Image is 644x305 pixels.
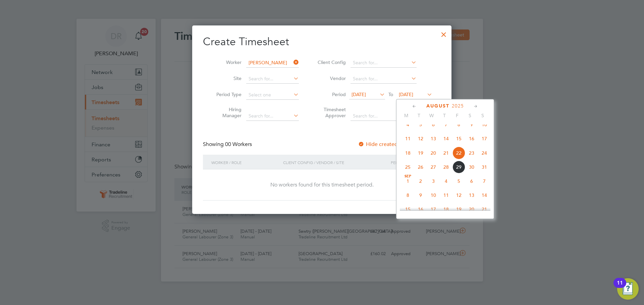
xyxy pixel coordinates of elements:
input: Search for... [351,111,417,121]
span: 21 [478,203,491,216]
label: Hide created timesheets [358,141,426,148]
span: 31 [478,161,491,173]
input: Search for... [351,74,417,84]
span: 28 [440,161,452,173]
span: 10 [427,189,440,202]
span: 25 [401,161,414,173]
span: 6 [465,175,478,187]
div: Client Config / Vendor / Site [281,155,389,170]
label: Period [316,91,346,97]
span: 18 [401,147,414,159]
span: 20 [465,203,478,216]
span: 13 [465,189,478,202]
h2: Create Timesheet [203,35,441,49]
span: M [400,112,413,119]
span: 11 [401,132,414,145]
span: [DATE] [352,91,366,97]
span: 16 [465,132,478,145]
label: Vendor [316,75,346,81]
span: 5 [414,118,427,131]
input: Search for... [246,58,299,68]
span: August [426,103,449,109]
span: 14 [478,189,491,202]
span: 22 [452,147,465,159]
span: 19 [414,147,427,159]
label: Worker [211,59,241,65]
span: 9 [465,118,478,131]
span: 18 [440,203,452,216]
span: 10 [478,118,491,131]
span: T [438,112,451,119]
span: 29 [452,161,465,173]
span: 27 [427,161,440,173]
span: 3 [427,175,440,187]
span: 1 [401,175,414,187]
span: 19 [452,203,465,216]
span: 8 [452,118,465,131]
span: 21 [440,147,452,159]
span: S [476,112,489,119]
span: 8 [401,189,414,202]
label: Period Type [211,91,241,97]
span: 5 [452,175,465,187]
div: Period [389,155,434,170]
span: 26 [414,161,427,173]
span: 7 [440,118,452,131]
input: Select one [246,90,299,100]
span: 15 [401,203,414,216]
span: [DATE] [399,91,413,97]
span: 30 [465,161,478,173]
input: Search for... [246,111,299,121]
span: 14 [440,132,452,145]
div: Showing [203,141,253,148]
button: Open Resource Center, 11 new notifications [617,278,639,300]
input: Search for... [246,74,299,84]
span: F [451,112,464,119]
span: 2025 [452,103,464,109]
span: S [464,112,476,119]
span: 00 Workers [225,141,252,148]
label: Site [211,75,241,81]
span: 6 [427,118,440,131]
span: 7 [478,175,491,187]
span: W [425,112,438,119]
span: 4 [440,175,452,187]
div: 11 [617,283,623,292]
span: 2 [414,175,427,187]
label: Client Config [316,59,346,65]
input: Search for... [351,58,417,68]
span: 23 [465,147,478,159]
span: 12 [414,132,427,145]
span: T [413,112,425,119]
span: 12 [452,189,465,202]
span: 4 [401,118,414,131]
div: No workers found for this timesheet period. [210,181,434,188]
span: To [386,90,395,99]
span: 17 [427,203,440,216]
span: 13 [427,132,440,145]
span: Sep [401,175,414,178]
span: 17 [478,132,491,145]
label: Timesheet Approver [316,106,346,119]
span: 9 [414,189,427,202]
span: 20 [427,147,440,159]
label: Hiring Manager [211,106,241,119]
span: 15 [452,132,465,145]
span: 16 [414,203,427,216]
div: Worker / Role [210,155,281,170]
span: 11 [440,189,452,202]
span: 24 [478,147,491,159]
